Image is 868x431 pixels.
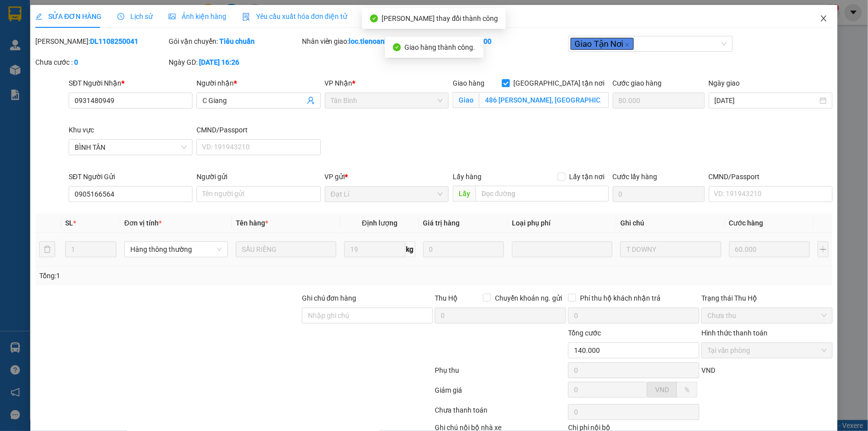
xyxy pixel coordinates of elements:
[620,241,721,257] input: Ghi Chú
[382,14,498,22] span: [PERSON_NAME] thay đổi thành công
[491,293,566,304] span: Chuyển khoản ng. gửi
[709,171,833,182] div: CMND/Passport
[349,37,389,45] b: loc.tienoanh
[613,79,662,87] label: Cước giao hàng
[331,187,443,202] span: Đạt Lí
[169,57,300,68] div: Ngày GD:
[453,173,482,181] span: Lấy hàng
[508,214,616,233] th: Loại phụ phí
[818,241,829,257] button: plus
[684,386,689,394] span: %
[701,329,768,337] label: Hình thức thanh toán
[236,241,336,257] input: VD: Bàn, Ghế
[435,294,458,302] span: Thu Hộ
[510,78,609,89] span: [GEOGRAPHIC_DATA] tận nơi
[35,12,101,20] span: SỬA ĐƠN HÀNG
[117,13,124,20] span: clock-circle
[370,14,378,22] span: check-circle
[302,294,357,302] label: Ghi chú đơn hàng
[479,92,609,108] input: Giao tận nơi
[571,38,634,50] span: Giao Tận Nơi
[69,171,193,182] div: SĐT Người Gửi
[566,171,609,182] span: Lấy tận nơi
[35,36,167,47] div: [PERSON_NAME]:
[613,93,705,108] input: Cước giao hàng
[434,365,568,382] div: Phụ thu
[453,92,479,108] span: Giao
[117,12,153,20] span: Lịch sử
[169,13,176,20] span: picture
[476,186,609,202] input: Dọc đường
[69,78,193,89] div: SĐT Người Nhận
[729,241,810,257] input: 0
[302,36,433,47] div: Nhân viên giao:
[405,241,415,257] span: kg
[199,58,239,66] b: [DATE] 16:26
[331,93,443,108] span: Tân Bình
[423,241,504,257] input: 0
[434,405,568,422] div: Chưa thanh toán
[810,5,838,33] button: Close
[39,241,55,257] button: delete
[613,173,658,181] label: Cước lấy hàng
[453,186,476,202] span: Lấy
[576,293,665,304] span: Phí thu hộ khách nhận trả
[39,270,335,281] div: Tổng: 1
[236,219,268,227] span: Tên hàng
[393,43,401,51] span: check-circle
[453,79,484,87] span: Giao hàng
[75,140,187,155] span: BÌNH TÂN
[35,57,167,68] div: Chưa cước :
[655,386,669,394] span: VND
[69,124,193,135] div: Khu vực
[65,219,73,227] span: SL
[709,79,740,87] label: Ngày giao
[35,13,42,20] span: edit
[362,219,397,227] span: Định lượng
[715,95,818,106] input: Ngày giao
[613,186,705,202] input: Cước lấy hàng
[169,12,226,20] span: Ảnh kiện hàng
[242,13,250,21] img: icon
[405,43,476,51] span: Giao hàng thành công.
[707,343,827,358] span: Tại văn phòng
[242,12,347,20] span: Yêu cầu xuất hóa đơn điện tử
[196,78,320,89] div: Người nhận
[169,36,300,47] div: Gói vận chuyển:
[701,366,715,374] span: VND
[302,308,433,323] input: Ghi chú đơn hàng
[124,219,162,227] span: Đơn vị tính
[423,219,460,227] span: Giá trị hàng
[707,308,827,323] span: Chưa thu
[435,36,566,47] div: Cước rồi :
[325,79,353,87] span: VP Nhận
[729,219,764,227] span: Cước hàng
[307,97,315,105] span: user-add
[820,14,828,22] span: close
[196,124,320,135] div: CMND/Passport
[90,37,138,45] b: DL1108250041
[130,242,222,257] span: Hàng thông thường
[701,293,833,304] div: Trạng thái Thu Hộ
[74,58,78,66] b: 0
[434,385,568,402] div: Giảm giá
[625,42,630,47] span: close
[616,214,725,233] th: Ghi chú
[196,171,320,182] div: Người gửi
[568,329,601,337] span: Tổng cước
[325,171,449,182] div: VP gửi
[219,37,255,45] b: Tiêu chuẩn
